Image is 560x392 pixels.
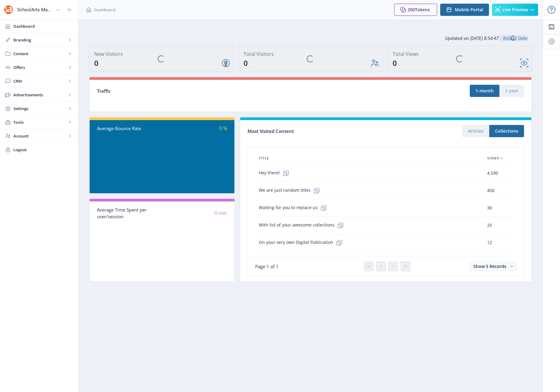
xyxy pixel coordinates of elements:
[13,92,67,98] span: Advertisements
[13,133,67,139] span: Account
[487,187,494,194] span: 450
[259,167,292,179] span: Hey there!
[259,202,330,214] span: Waiting for you to replace us
[489,125,524,137] button: Collections
[13,23,73,29] span: Dashboard
[219,125,227,132] span: 0 %
[498,35,527,41] a: Reload Data
[492,4,538,16] button: Live Preview
[162,210,227,217] div: 0 min
[13,119,67,125] span: Tools
[487,169,498,177] span: 4,590
[89,30,532,46] div: Updated on [DATE] 8:54:47
[415,7,430,12] span: Tokens
[13,51,67,57] span: Content
[473,263,506,269] span: Show 5 Records
[462,125,489,137] button: Articles
[502,7,528,12] span: Live Preview
[13,105,67,112] span: Settings
[499,85,524,97] button: 1-year
[4,5,13,15] img: properties.app_icon.png
[455,7,483,12] span: Mobile Portal
[470,85,499,97] button: 1-month
[394,4,437,16] button: 200Tokens
[13,78,67,84] span: CRM
[13,37,67,43] span: Branding
[248,127,386,136] div: Most Visited Content
[487,239,492,246] span: 12
[97,206,162,220] div: Average Time Spent per user/session
[487,155,499,162] span: Views
[97,87,311,94] div: Traffic
[259,184,323,197] span: We are just random titles
[487,222,492,229] span: 25
[97,125,162,132] div: Average Bounce Rate
[255,263,279,269] span: Page 1 of 1
[259,219,347,231] span: With list of your awesome collections
[13,147,73,153] span: Logout
[487,204,492,212] span: 30
[440,4,489,16] button: Mobile Portal
[469,262,516,271] button: Show 5 Records
[259,237,345,249] span: On your very own Digital Publication
[259,155,269,162] span: Title
[94,7,116,13] span: Dashboard
[13,64,67,70] span: Offers
[17,3,53,16] div: SchoolArts Magazine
